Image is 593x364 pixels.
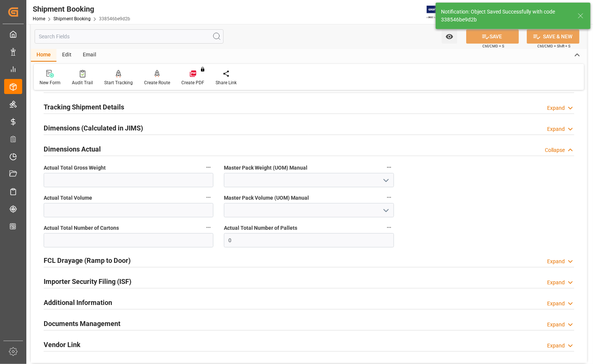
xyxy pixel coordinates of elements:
div: Expand [547,300,565,308]
button: Actual Total Volume [204,193,213,202]
div: Edit [56,49,77,62]
button: open menu [442,29,457,44]
span: Master Pack Volume (UOM) Manual [224,194,309,202]
button: SAVE & NEW [527,29,579,44]
div: Email [77,49,102,62]
div: New Form [40,79,61,86]
div: Expand [547,321,565,329]
h2: Tracking Shipment Details [44,102,124,112]
h2: Additional Information [44,297,112,308]
div: Share Link [216,79,237,86]
div: Expand [547,125,565,133]
div: Audit Trail [72,79,93,86]
div: Home [31,49,56,62]
div: Expand [547,279,565,287]
a: Home [33,16,45,21]
h2: FCL Drayage (Ramp to Door) [44,255,131,265]
a: Shipment Booking [53,16,91,21]
button: Master Pack Weight (UOM) Manual [384,162,394,172]
button: open menu [380,205,391,216]
div: Expand [547,104,565,112]
div: Expand [547,342,565,350]
img: Exertis%20JAM%20-%20Email%20Logo.jpg_1722504956.jpg [427,6,453,19]
span: Master Pack Weight (UOM) Manual [224,164,307,172]
div: Expand [547,258,565,265]
div: Start Tracking [104,79,133,86]
button: Actual Total Gross Weight [204,162,213,172]
span: Actual Total Number of Cartons [44,224,119,232]
button: Actual Total Number of Cartons [204,223,213,232]
div: Notification: Object Saved Successfully with code 338546be9d2b [441,8,570,24]
input: Search Fields [35,29,224,44]
h2: Dimensions Actual [44,144,101,154]
span: Actual Total Volume [44,194,92,202]
span: Ctrl/CMD + S [482,43,504,49]
span: Ctrl/CMD + Shift + S [537,43,570,49]
h2: Documents Management [44,318,120,329]
div: Create Route [144,79,170,86]
h2: Vendor Link [44,340,81,350]
button: open menu [380,174,391,186]
button: Master Pack Volume (UOM) Manual [384,193,394,202]
span: Actual Total Gross Weight [44,164,106,172]
div: Shipment Booking [33,3,130,15]
h2: Dimensions (Calculated in JIMS) [44,123,143,133]
div: Collapse [545,146,565,154]
button: SAVE [466,29,519,44]
button: Actual Total Number of Pallets [384,223,394,232]
h2: Importer Security Filing (ISF) [44,276,131,287]
span: Actual Total Number of Pallets [224,224,297,232]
